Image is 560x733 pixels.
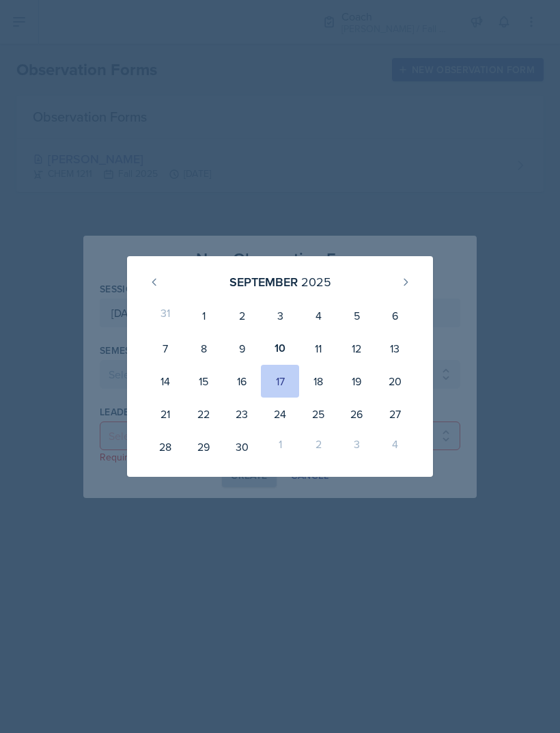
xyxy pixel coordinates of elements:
div: 21 [146,398,184,430]
div: 10 [261,332,299,365]
div: 3 [337,430,376,463]
div: 25 [299,398,337,430]
div: 11 [299,332,337,365]
div: 16 [223,365,261,398]
div: 8 [184,332,223,365]
div: 13 [376,332,414,365]
div: 2 [299,430,337,463]
div: 2025 [301,273,331,291]
div: 22 [184,398,223,430]
div: September [229,273,298,291]
div: 26 [337,398,376,430]
div: 1 [184,299,223,332]
div: 6 [376,299,414,332]
div: 4 [299,299,337,332]
div: 19 [337,365,376,398]
div: 4 [376,430,414,463]
div: 2 [223,299,261,332]
div: 18 [299,365,337,398]
div: 14 [146,365,184,398]
div: 27 [376,398,414,430]
div: 5 [337,299,376,332]
div: 30 [223,430,261,463]
div: 31 [146,299,184,332]
div: 29 [184,430,223,463]
div: 15 [184,365,223,398]
div: 1 [261,430,299,463]
div: 23 [223,398,261,430]
div: 12 [337,332,376,365]
div: 17 [261,365,299,398]
div: 9 [223,332,261,365]
div: 3 [261,299,299,332]
div: 20 [376,365,414,398]
div: 24 [261,398,299,430]
div: 28 [146,430,184,463]
div: 7 [146,332,184,365]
